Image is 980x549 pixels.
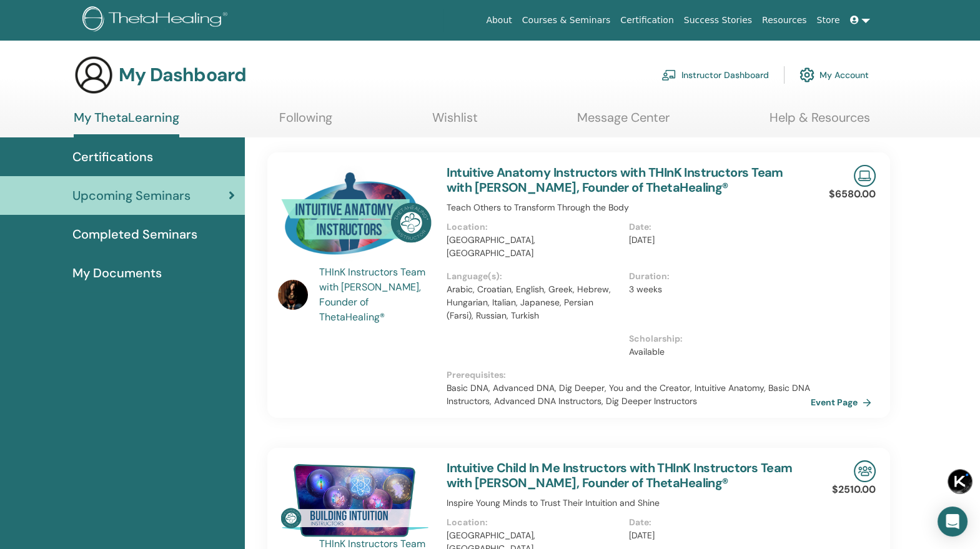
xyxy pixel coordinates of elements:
[319,265,435,325] a: THInK Instructors Team with [PERSON_NAME], Founder of ThetaHealing®
[629,345,803,359] p: Available
[829,187,876,202] p: $6580.00
[278,165,432,269] img: Intuitive Anatomy Instructors
[72,186,191,205] span: Upcoming Seminars
[629,234,803,247] p: [DATE]
[629,332,803,345] p: Scholarship :
[629,220,803,234] p: Date :
[811,393,876,412] a: Event Page
[679,9,757,32] a: Success Stories
[447,270,621,283] p: Language(s) :
[447,516,621,529] p: Location :
[832,482,876,497] p: $2510.00
[74,110,179,137] a: My ThetaLearning
[629,270,803,283] p: Duration :
[447,368,811,382] p: Prerequisites :
[279,110,332,134] a: Following
[72,225,197,244] span: Completed Seminars
[72,264,162,282] span: My Documents
[82,6,232,34] img: logo.png
[447,164,783,195] a: Intuitive Anatomy Instructors with THInK Instructors Team with [PERSON_NAME], Founder of ThetaHea...
[447,234,621,260] p: [GEOGRAPHIC_DATA], [GEOGRAPHIC_DATA]
[615,9,678,32] a: Certification
[854,165,876,187] img: Live Online Seminar
[447,497,811,510] p: Inspire Young Minds to Trust Their Intuition and Shine
[278,280,308,310] img: default.jpg
[661,61,769,89] a: Instructor Dashboard
[799,61,869,89] a: My Account
[447,283,621,322] p: Arabic, Croatian, English, Greek, Hebrew, Hungarian, Italian, Japanese, Persian (Farsi), Russian,...
[447,201,811,214] p: Teach Others to Transform Through the Body
[770,110,870,134] a: Help & Resources
[278,460,432,540] img: Intuitive Child In Me Instructors
[447,382,811,408] p: Basic DNA, Advanced DNA, Dig Deeper, You and the Creator, Intuitive Anatomy, Basic DNA Instructor...
[481,9,517,32] a: About
[661,69,676,81] img: chalkboard-teacher.svg
[517,9,616,32] a: Courses & Seminars
[577,110,670,134] a: Message Center
[432,110,478,134] a: Wishlist
[799,64,814,86] img: cog.svg
[854,460,876,482] img: In-Person Seminar
[629,516,803,529] p: Date :
[74,55,114,95] img: generic-user-icon.jpg
[757,9,812,32] a: Resources
[812,9,845,32] a: Store
[119,64,246,86] h3: My Dashboard
[938,507,968,537] div: Open Intercom Messenger
[447,460,792,491] a: Intuitive Child In Me Instructors with THInK Instructors Team with [PERSON_NAME], Founder of Thet...
[629,283,803,296] p: 3 weeks
[629,529,803,542] p: [DATE]
[447,220,621,234] p: Location :
[72,147,153,166] span: Certifications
